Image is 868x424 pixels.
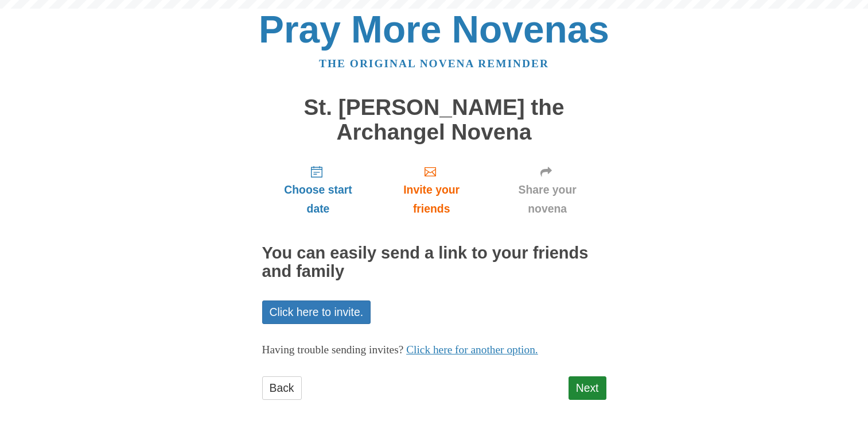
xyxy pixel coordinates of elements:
[262,376,302,400] a: Back
[569,376,606,400] a: Next
[262,244,606,281] h2: You can easily send a link to your friends and family
[262,95,606,144] h1: St. [PERSON_NAME] the Archangel Novena
[262,344,404,356] span: Having trouble sending invites?
[374,156,488,224] a: Invite your friends
[262,300,371,324] a: Click here to invite.
[406,344,538,356] a: Click here for another option.
[500,180,595,218] span: Share your novena
[259,8,609,51] a: Pray More Novenas
[262,156,375,224] a: Choose start date
[274,180,363,218] span: Choose start date
[386,180,477,218] span: Invite your friends
[489,156,606,224] a: Share your novena
[319,57,549,70] a: The original novena reminder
